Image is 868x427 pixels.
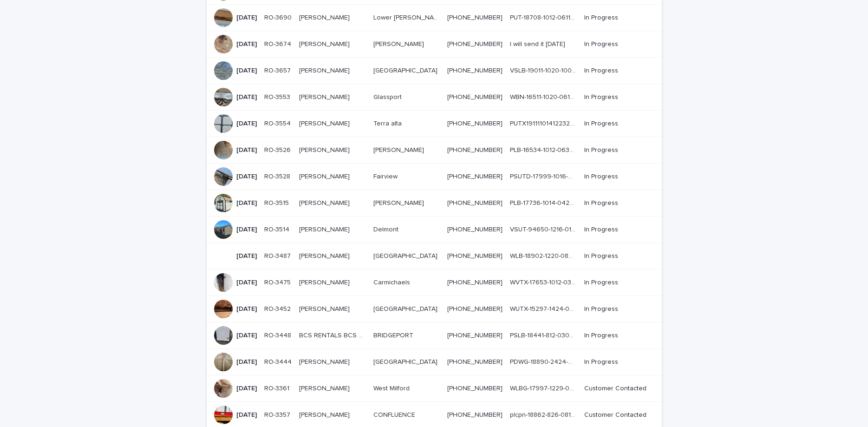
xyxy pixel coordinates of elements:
[207,217,662,243] tr: [DATE]RO-3514RO-3514 [PERSON_NAME][PERSON_NAME] DelmontDelmont [PHONE_NUMBER] VSUT-94650-1216-012...
[447,147,503,153] a: [PHONE_NUMBER]
[510,250,578,260] p: WLB-18902-1220-082724-G
[584,120,647,128] p: In Progress
[510,409,578,419] p: plcpn-18862-826-081324-6
[236,199,257,207] p: [DATE]
[264,171,292,181] p: RO-3528
[373,330,415,340] p: BRIDGEPORT
[207,31,662,58] tr: [DATE]RO-3674RO-3674 [PERSON_NAME][PERSON_NAME] [PERSON_NAME][PERSON_NAME] [PHONE_NUMBER] I will ...
[373,118,404,128] p: Terra alta
[236,332,257,340] p: [DATE]
[236,305,257,313] p: [DATE]
[447,306,503,312] a: [PHONE_NUMBER]
[264,277,293,287] p: RO-3475
[584,14,647,22] p: In Progress
[264,145,293,154] p: RO-3526
[264,409,292,419] p: RO-3357
[584,332,647,340] p: In Progress
[236,358,257,366] p: [DATE]
[299,118,352,128] p: [PERSON_NAME]
[510,92,578,101] p: WBN-16511-1020-061621-G
[584,279,647,287] p: In Progress
[264,65,293,75] p: RO-3657
[236,14,257,22] p: [DATE]
[373,224,400,234] p: Delmont
[373,250,439,260] p: [GEOGRAPHIC_DATA]
[236,279,257,287] p: [DATE]
[236,226,257,234] p: [DATE]
[373,92,404,101] p: Glassport
[207,5,662,31] tr: [DATE]RO-3690RO-3690 [PERSON_NAME][PERSON_NAME] Lower [PERSON_NAME]Lower [PERSON_NAME] [PHONE_NUM...
[584,385,647,393] p: Customer Contacted
[510,118,578,128] p: PUTX191111014122324G
[373,65,439,75] p: [GEOGRAPHIC_DATA]
[299,330,367,340] p: BCS RENTALS BCS RENTALS
[299,65,352,75] p: [PERSON_NAME]
[299,39,352,48] p: [PERSON_NAME]
[207,322,662,349] tr: [DATE]RO-3448RO-3448 BCS RENTALS BCS RENTALSBCS RENTALS BCS RENTALS BRIDGEPORTBRIDGEPORT [PHONE_N...
[299,171,352,181] p: [PERSON_NAME]
[299,356,352,366] p: [PERSON_NAME]
[236,146,257,154] p: [DATE]
[264,92,292,101] p: RO-3553
[447,359,503,365] a: [PHONE_NUMBER]
[584,173,647,181] p: In Progress
[373,277,412,287] p: Carmichaels
[299,409,352,419] p: [PERSON_NAME]
[447,253,503,259] a: [PHONE_NUMBER]
[447,173,503,180] a: [PHONE_NUMBER]
[447,94,503,100] a: [PHONE_NUMBER]
[584,226,647,234] p: In Progress
[207,111,662,137] tr: [DATE]RO-3554RO-3554 [PERSON_NAME][PERSON_NAME] Terra altaTerra alta [PHONE_NUMBER] PUTX191111014...
[373,303,439,313] p: [GEOGRAPHIC_DATA]
[447,14,503,21] a: [PHONE_NUMBER]
[236,173,257,181] p: [DATE]
[584,305,647,313] p: In Progress
[584,146,647,154] p: In Progress
[207,269,662,296] tr: [DATE]RO-3475RO-3475 [PERSON_NAME][PERSON_NAME] CarmichaelsCarmichaels [PHONE_NUMBER] WVTX-17653-...
[584,67,647,75] p: In Progress
[264,12,294,22] p: RO-3690
[207,375,662,402] tr: [DATE]RO-3361RO-3361 [PERSON_NAME][PERSON_NAME] West MilfordWest Milford [PHONE_NUMBER] WLBG-1799...
[373,197,426,207] p: [PERSON_NAME]
[510,171,578,181] p: PSUTD-17999-1016-08223-G
[207,243,662,269] tr: [DATE]RO-3487RO-3487 [PERSON_NAME][PERSON_NAME] [GEOGRAPHIC_DATA][GEOGRAPHIC_DATA] [PHONE_NUMBER]...
[510,39,567,48] p: I will send it [DATE]
[207,84,662,111] tr: [DATE]RO-3553RO-3553 [PERSON_NAME][PERSON_NAME] GlassportGlassport [PHONE_NUMBER] WBN-16511-1020-...
[584,411,647,419] p: Customer Contacted
[299,303,352,313] p: [PERSON_NAME]
[207,164,662,190] tr: [DATE]RO-3528RO-3528 [PERSON_NAME][PERSON_NAME] FairviewFairview [PHONE_NUMBER] PSUTD-17999-1016-...
[510,303,578,313] p: WUTX-15297-1424-062320-G
[373,383,411,393] p: West Milford
[264,250,293,260] p: RO-3487
[510,224,578,234] p: VSUT-94650-1216-012125B
[299,250,352,260] p: [PERSON_NAME]
[236,40,257,48] p: [DATE]
[447,200,503,206] a: [PHONE_NUMBER]
[510,65,578,75] p: VSLB-19011-1020-100824-G
[264,383,291,393] p: RO-3361
[236,120,257,128] p: [DATE]
[236,67,257,75] p: [DATE]
[373,12,442,22] p: Lower [PERSON_NAME]
[510,197,578,207] p: PLB-17736-1014-042423-G
[264,118,293,128] p: RO-3554
[236,93,257,101] p: [DATE]
[299,224,352,234] p: [PERSON_NAME]
[447,41,503,47] a: [PHONE_NUMBER]
[264,356,294,366] p: RO-3444
[510,277,578,287] p: WVTX-17653-1012-031323-G
[373,356,439,366] p: [GEOGRAPHIC_DATA]
[264,224,291,234] p: RO-3514
[207,58,662,84] tr: [DATE]RO-3657RO-3657 [PERSON_NAME][PERSON_NAME] [GEOGRAPHIC_DATA][GEOGRAPHIC_DATA] [PHONE_NUMBER]...
[373,39,426,48] p: [PERSON_NAME]
[447,412,503,418] a: [PHONE_NUMBER]
[373,171,399,181] p: Fairview
[264,303,293,313] p: RO-3452
[584,358,647,366] p: In Progress
[299,197,352,207] p: [PERSON_NAME]
[447,332,503,339] a: [PHONE_NUMBER]
[299,383,352,393] p: [PERSON_NAME]
[207,190,662,217] tr: [DATE]RO-3515RO-3515 [PERSON_NAME][PERSON_NAME] [PERSON_NAME][PERSON_NAME] [PHONE_NUMBER] PLB-177...
[207,349,662,375] tr: [DATE]RO-3444RO-3444 [PERSON_NAME][PERSON_NAME] [GEOGRAPHIC_DATA][GEOGRAPHIC_DATA] [PHONE_NUMBER]...
[510,330,578,340] p: PSLB-18441-812-030824-G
